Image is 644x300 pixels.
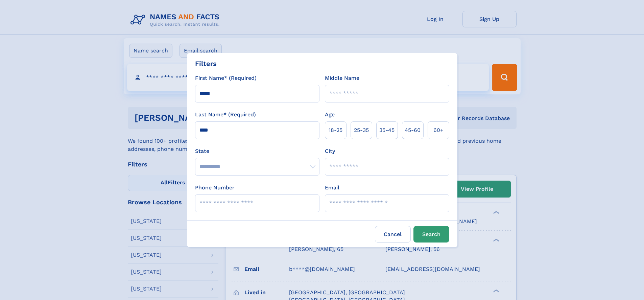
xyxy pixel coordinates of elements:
[433,126,444,134] span: 60+
[195,147,319,155] label: State
[329,126,342,134] span: 18‑25
[325,184,339,192] label: Email
[195,184,235,192] label: Phone Number
[195,74,257,82] label: First Name* (Required)
[325,74,359,82] label: Middle Name
[195,59,217,69] div: Filters
[195,111,256,119] label: Last Name* (Required)
[325,111,335,119] label: Age
[375,226,411,243] label: Cancel
[405,126,421,134] span: 45‑60
[379,126,395,134] span: 35‑45
[325,147,335,155] label: City
[354,126,369,134] span: 25‑35
[413,226,449,243] button: Search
